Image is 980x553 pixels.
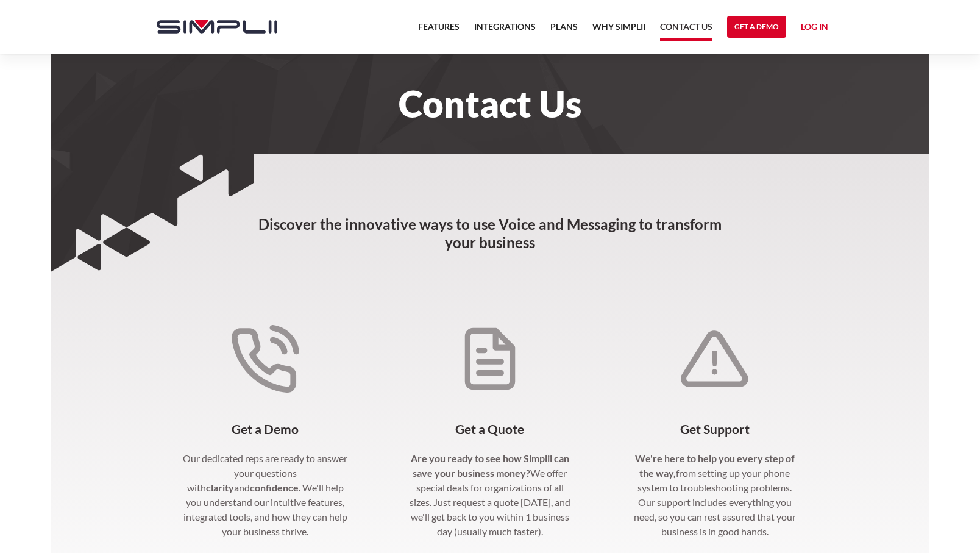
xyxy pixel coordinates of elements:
[635,452,795,479] strong: We're here to help you every step of the way,
[474,20,536,41] a: Integrations
[801,20,828,38] a: Log in
[550,20,578,41] a: Plans
[250,482,299,493] strong: confidence
[181,451,350,539] p: Our dedicated reps are ready to answer your questions with and . We'll help you understand our in...
[660,20,712,41] a: Contact US
[411,452,569,479] strong: Are you ready to see how Simplii can save your business money?
[630,451,799,539] p: from setting up your phone system to troubleshooting problems. Our support includes everything yo...
[418,20,460,41] a: Features
[181,422,350,437] h4: Get a Demo
[592,20,645,41] a: Why Simplii
[258,215,722,251] strong: Discover the innovative ways to use Voice and Messaging to transform your business
[406,422,575,437] h4: Get a Quote
[157,20,277,34] img: Simplii
[727,16,786,38] a: Get a Demo
[144,90,836,117] h1: Contact Us
[206,482,234,493] strong: clarity
[630,422,799,437] h4: Get Support
[406,451,575,539] p: We offer special deals for organizations of all sizes. Just request a quote [DATE], and we'll get...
